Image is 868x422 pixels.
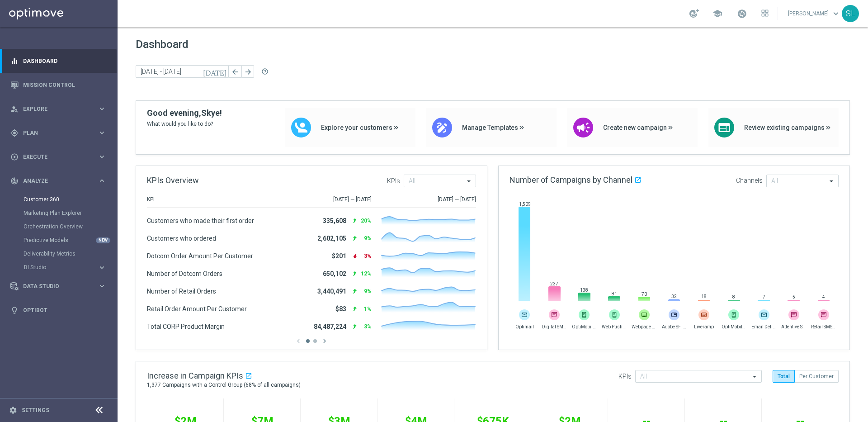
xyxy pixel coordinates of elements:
a: Marketing Plan Explorer [24,209,94,217]
span: Plan [23,130,98,136]
i: gps_fixed [10,129,19,137]
button: Data Studio keyboard_arrow_right [10,283,107,290]
a: Settings [22,408,49,413]
div: BI Studio [24,265,98,270]
div: Orchestration Overview [24,220,117,233]
div: Marketing Plan Explorer [24,206,117,220]
i: play_circle_outline [10,153,19,161]
i: lightbulb [10,306,19,314]
button: person_search Explore keyboard_arrow_right [10,105,107,113]
span: Execute [23,154,98,160]
span: BI Studio [24,265,89,270]
i: track_changes [10,177,19,185]
span: Data Studio [23,284,98,289]
button: BI Studio keyboard_arrow_right [24,264,107,271]
div: Customer 360 [24,193,117,206]
div: Plan [10,129,98,137]
a: Customer 360 [24,196,94,203]
div: SL [842,5,859,22]
i: keyboard_arrow_right [98,282,106,290]
div: Analyze [10,177,98,185]
div: Data Studio [10,282,98,290]
span: Analyze [23,178,98,184]
div: NEW [96,237,110,243]
a: [PERSON_NAME]keyboard_arrow_down [787,7,842,20]
i: keyboard_arrow_right [98,104,106,113]
a: Predictive Models [24,237,94,244]
i: keyboard_arrow_right [98,128,106,137]
div: Execute [10,153,98,161]
a: Dashboard [23,49,106,73]
a: Deliverability Metrics [24,250,94,257]
span: Explore [23,106,98,112]
button: play_circle_outline Execute keyboard_arrow_right [10,153,107,161]
i: equalizer [10,57,19,65]
button: Mission Control [10,81,107,89]
div: Mission Control [10,73,106,97]
i: settings [9,406,17,414]
i: keyboard_arrow_right [98,176,106,185]
button: equalizer Dashboard [10,57,107,65]
div: Explore [10,105,98,113]
a: Orchestration Overview [24,223,94,230]
button: lightbulb Optibot [10,307,107,314]
button: gps_fixed Plan keyboard_arrow_right [10,129,107,137]
div: Predictive Models [24,233,117,247]
span: school [712,9,722,19]
div: BI Studio [24,261,117,274]
a: Mission Control [23,73,106,97]
div: Deliverability Metrics [24,247,117,261]
i: keyboard_arrow_right [98,263,106,272]
a: Optibot [23,298,106,322]
div: Optibot [10,298,106,322]
button: track_changes Analyze keyboard_arrow_right [10,177,107,185]
i: keyboard_arrow_right [98,152,106,161]
span: keyboard_arrow_down [831,9,841,19]
div: Dashboard [10,49,106,73]
i: person_search [10,105,19,113]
